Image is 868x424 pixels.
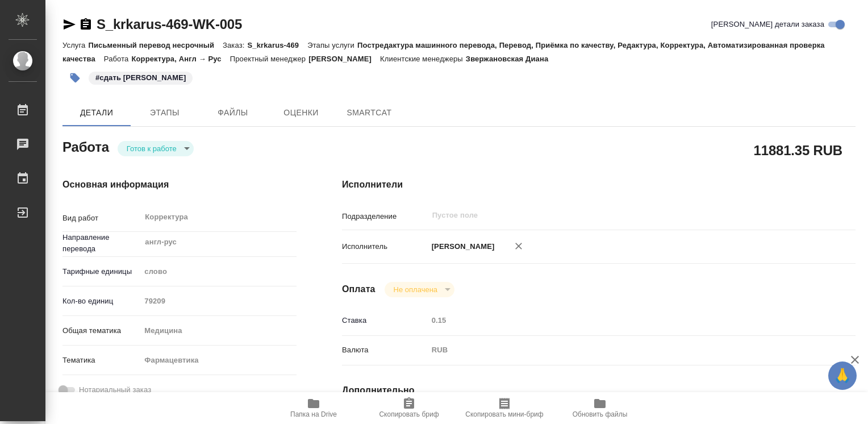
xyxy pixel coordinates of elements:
[552,392,648,424] button: Обновить файлы
[506,234,531,259] button: Удалить исполнителя
[308,55,380,63] p: [PERSON_NAME]
[428,241,495,252] p: [PERSON_NAME]
[62,136,109,156] h2: Работа
[223,41,247,49] p: Заказ:
[230,55,308,63] p: Проектный менеджер
[140,293,297,309] input: Пустое поле
[342,106,397,120] span: SmartCat
[342,384,856,397] h4: Дополнительно
[123,144,180,153] button: Готов к работе
[62,266,140,277] p: Тарифные единицы
[79,384,151,396] span: Нотариальный заказ
[62,65,87,90] button: Добавить тэг
[573,410,628,418] span: Обновить файлы
[118,141,194,156] div: Готов к работе
[290,410,337,418] span: Папка на Drive
[828,361,857,390] button: 🙏
[385,282,454,297] div: Готов к работе
[62,41,825,63] p: Постредактура машинного перевода, Перевод, Приёмка по качеству, Редактура, Корректура, Автоматизи...
[62,178,297,192] h4: Основная информация
[87,72,194,82] span: сдать Вале Горшковой
[380,55,466,63] p: Клиентские менеджеры
[69,106,124,120] span: Детали
[62,355,140,366] p: Тематика
[104,55,132,63] p: Работа
[131,55,229,63] p: Корректура, Англ → Рус
[274,106,328,120] span: Оценки
[465,410,543,418] span: Скопировать мини-бриф
[62,213,140,224] p: Вид работ
[342,282,375,296] h4: Оплата
[62,18,76,31] button: Скопировать ссылку для ЯМессенджера
[266,392,361,424] button: Папка на Drive
[342,178,856,192] h4: Исполнители
[62,232,140,255] p: Направление перевода
[62,325,140,336] p: Общая тематика
[342,241,428,252] p: Исполнитель
[833,364,852,388] span: 🙏
[97,16,242,32] a: S_krkarus-469-WK-005
[342,344,428,356] p: Валюта
[390,285,441,294] button: Не оплачена
[79,18,93,31] button: Скопировать ссылку
[140,262,297,281] div: слово
[140,321,297,340] div: Медицина
[62,296,140,307] p: Кол-во единиц
[379,410,439,418] span: Скопировать бриф
[431,209,786,222] input: Пустое поле
[754,140,842,160] h2: 11881.35 RUB
[361,392,457,424] button: Скопировать бриф
[428,340,813,360] div: RUB
[342,315,428,326] p: Ставка
[466,55,557,63] p: Звержановская Диана
[140,351,297,370] div: Фармацевтика
[137,106,192,120] span: Этапы
[457,392,552,424] button: Скопировать мини-бриф
[711,19,824,30] span: [PERSON_NAME] детали заказа
[247,41,307,49] p: S_krkarus-469
[95,72,186,84] p: #сдать [PERSON_NAME]
[88,41,223,49] p: Письменный перевод несрочный
[342,211,428,222] p: Подразделение
[62,41,88,49] p: Услуга
[206,106,260,120] span: Файлы
[307,41,357,49] p: Этапы услуги
[428,312,813,329] input: Пустое поле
